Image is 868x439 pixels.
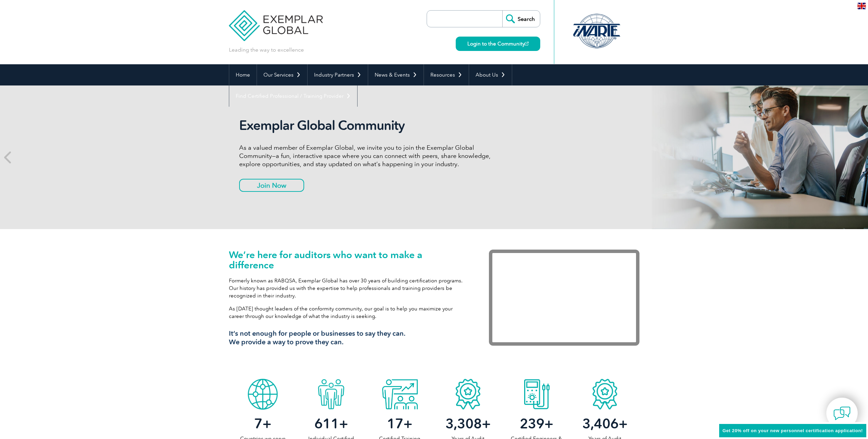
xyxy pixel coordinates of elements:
[502,418,571,429] h2: +
[520,415,544,432] span: 239
[239,144,496,168] p: As a valued member of Exemplar Global, we invite you to join the Exemplar Global Community—a fun,...
[434,418,502,429] h2: +
[229,46,304,54] p: Leading the way to excellence
[571,418,639,429] h2: +
[229,64,257,85] a: Home
[297,418,365,429] h2: +
[502,11,540,27] input: Search
[229,418,297,429] h2: +
[229,277,468,300] p: Formerly known as RABQSA, Exemplar Global has over 30 years of building certification programs. O...
[525,42,529,45] img: open_square.png
[445,415,482,432] span: 3,308
[387,415,403,432] span: 17
[239,118,496,133] h2: Exemplar Global Community
[308,64,368,85] a: Industry Partners
[239,179,304,192] a: Join Now
[456,37,540,51] a: Login to the Community
[469,64,512,85] a: About Us
[229,329,468,346] h3: It’s not enough for people or businesses to say they can. We provide a way to prove they can.
[314,415,339,432] span: 611
[365,418,434,429] h2: +
[833,405,851,422] img: contact-chat.png
[489,250,639,346] iframe: Exemplar Global: Working together to make a difference
[424,64,469,85] a: Resources
[582,415,619,432] span: 3,406
[229,305,468,320] p: As [DATE] thought leaders of the conformity community, our goal is to help you maximize your care...
[254,415,262,432] span: 7
[257,64,307,85] a: Our Services
[368,64,424,85] a: News & Events
[857,3,866,9] img: en
[229,250,468,270] h1: We’re here for auditors who want to make a difference
[723,428,863,433] span: Get 20% off on your new personnel certification application!
[229,85,357,107] a: Find Certified Professional / Training Provider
